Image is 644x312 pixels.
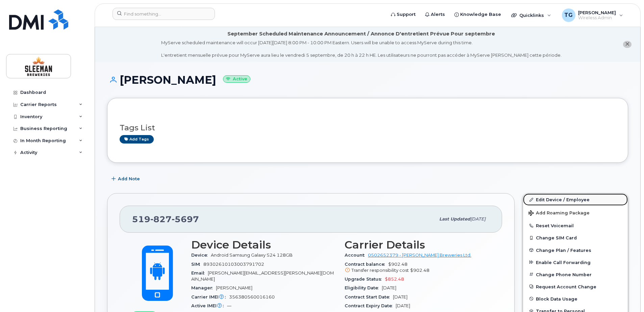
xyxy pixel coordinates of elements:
h3: Carrier Details [345,239,490,251]
h3: Tags List [120,124,616,132]
button: close notification [623,41,631,48]
span: Device [191,253,211,258]
span: $902.48 [410,268,429,273]
span: Transfer responsibility cost [351,268,409,273]
span: [PERSON_NAME] [216,285,252,290]
span: 89302610103003791702 [203,262,264,267]
span: $902.48 [345,262,490,274]
span: Active IMEI [191,303,227,308]
button: Change Plan / Features [523,244,628,256]
h3: Device Details [191,239,337,251]
button: Add Note [107,173,146,185]
span: Contract balance [345,262,388,267]
span: 5697 [172,214,199,224]
span: Last updated [439,216,470,222]
span: SIM [191,262,203,267]
button: Change Phone Number [523,268,628,281]
span: 356380560016160 [229,294,275,300]
span: Change Plan / Features [536,248,591,253]
button: Block Data Usage [523,293,628,305]
span: Android Samsung Galaxy S24 128GB [211,253,293,258]
button: Add Roaming Package [523,206,628,219]
span: Email [191,270,208,276]
button: Enable Call Forwarding [523,256,628,268]
span: Contract Start Date [345,294,393,300]
span: Enable Call Forwarding [536,260,591,265]
span: Add Roaming Package [528,210,590,217]
span: Eligibility Date [345,285,382,290]
span: Upgrade Status [345,277,385,282]
span: Add Note [118,176,140,182]
a: 0502652379 - [PERSON_NAME] Breweries Ltd. [368,253,471,258]
div: MyServe scheduled maintenance will occur [DATE][DATE] 8:00 PM - 10:00 PM Eastern. Users will be u... [161,40,562,58]
small: Active [223,75,250,83]
span: [DATE] [382,285,396,290]
span: Account [345,253,368,258]
span: 519 [132,214,199,224]
button: Reset Voicemail [523,219,628,232]
span: $852.48 [385,277,404,282]
span: [DATE] [396,303,410,308]
span: [PERSON_NAME][EMAIL_ADDRESS][PERSON_NAME][DOMAIN_NAME] [191,270,334,282]
span: 827 [150,214,172,224]
div: September Scheduled Maintenance Announcement / Annonce D'entretient Prévue Pour septembre [227,30,495,37]
span: [DATE] [470,216,486,222]
span: [DATE] [393,294,407,300]
button: Change SIM Card [523,232,628,244]
a: Edit Device / Employee [523,193,628,206]
h1: [PERSON_NAME] [107,74,628,86]
span: Carrier IMEI [191,294,229,300]
span: Contract Expiry Date [345,303,396,308]
button: Request Account Change [523,281,628,293]
a: Add tags [120,135,154,144]
span: — [227,303,231,308]
span: Manager [191,285,216,290]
